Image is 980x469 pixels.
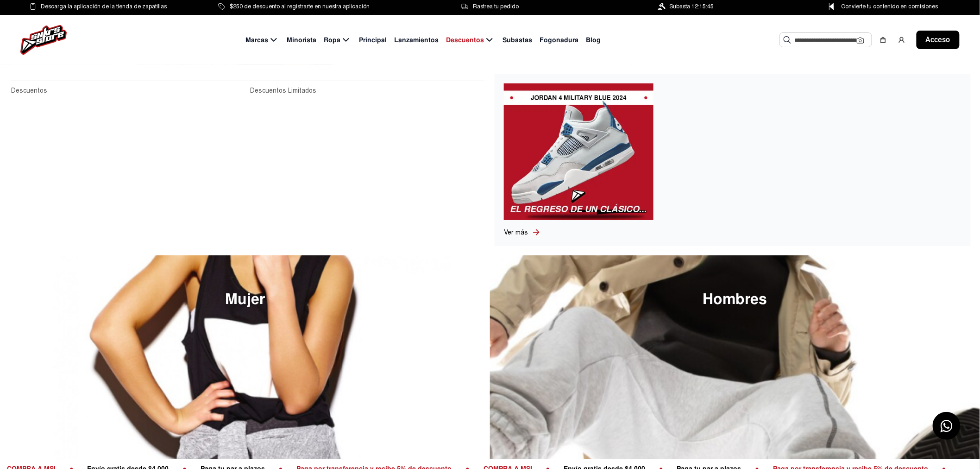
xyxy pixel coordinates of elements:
font: Descuentos [446,36,484,44]
font: Acceso [926,35,950,44]
font: Mujer [225,290,265,309]
font: $250 de descuento al registrarte en nuestra aplicación [230,3,370,10]
font: Descuentos [11,87,47,95]
img: Icono de punto de control [826,3,837,10]
a: Descuentos [11,86,245,96]
font: Ropa [324,36,340,44]
img: Cámara [857,37,864,44]
font: Blog [586,36,601,44]
img: usuario [898,36,905,44]
font: Principal [359,36,387,44]
font: Rastrea tu pedido [473,3,519,10]
font: Fogonadura [540,36,578,44]
img: Buscar [784,36,791,44]
font: Marcas [245,36,268,44]
font: Subasta 12:15:45 [670,3,714,10]
font: Lanzamientos [394,36,439,44]
font: Minorista [287,36,316,44]
font: Hombres [703,290,767,309]
font: Subastas [503,36,532,44]
font: Convierte tu contenido en comisiones [842,3,938,10]
img: compras [879,36,887,44]
font: Descarga la aplicación de la tienda de zapatillas [41,3,167,10]
a: Descuentos Limitados [250,86,484,96]
a: Ver más [504,228,532,237]
font: Descuentos Limitados [250,87,316,95]
img: logo [20,25,67,55]
font: Ver más [504,228,528,236]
